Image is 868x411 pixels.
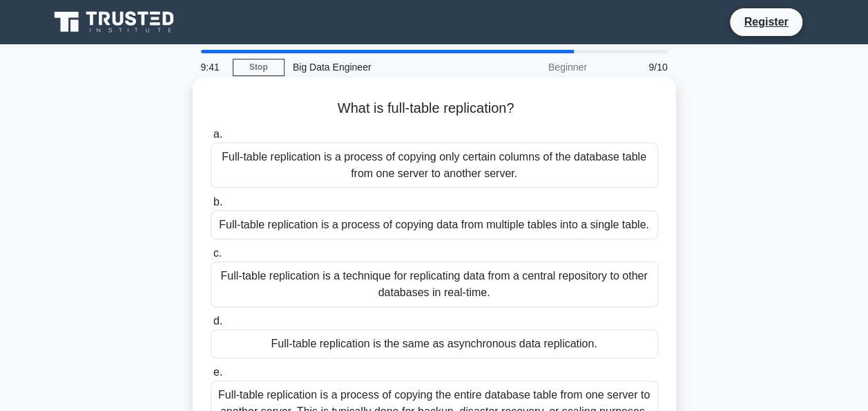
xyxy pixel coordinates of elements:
a: Stop [233,59,284,76]
div: Full-table replication is the same as asynchronous data replication. [211,329,658,358]
div: Big Data Engineer [284,53,474,81]
div: 9:41 [193,53,233,81]
span: b. [213,196,222,208]
div: Full-table replication is a technique for replicating data from a central repository to other dat... [211,262,658,307]
a: Register [735,13,796,30]
div: Full-table replication is a process of copying data from multiple tables into a single table. [211,210,658,239]
span: c. [213,247,222,259]
h5: What is full-table replication? [209,100,659,118]
span: d. [213,315,222,327]
div: 9/10 [595,53,676,81]
div: Beginner [474,53,595,81]
span: a. [213,128,222,140]
span: e. [213,366,222,378]
div: Full-table replication is a process of copying only certain columns of the database table from on... [211,143,658,188]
